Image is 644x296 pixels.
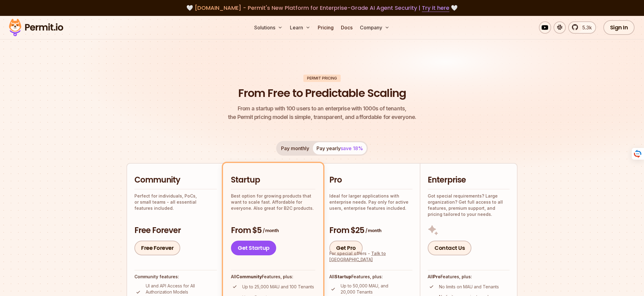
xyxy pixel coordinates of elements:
p: Ideal for larger applications with enterprise needs. Pay only for active users, enterprise featur... [329,193,412,211]
p: Up to 50,000 MAU, and 20,000 Tenants [341,283,412,295]
div: 🤍 🤍 [15,4,629,12]
button: Company [357,21,392,34]
a: Get Startup [231,241,276,255]
div: For special offers - [329,250,412,263]
strong: Community [236,274,262,279]
p: Got special requirements? Large organization? Get full access to all features, premium support, a... [428,193,510,217]
span: From a startup with 100 users to an enterprise with 1000s of tenants, [228,104,416,113]
h4: Community features: [134,274,217,280]
h2: Enterprise [428,175,510,186]
a: Try it here [422,4,449,12]
h4: All Features, plus: [428,274,510,280]
p: Best option for growing products that want to scale fast. Affordable for everyone. Also great for... [231,193,315,211]
button: Pay monthly [277,142,313,154]
h1: From Free to Predictable Scaling [238,86,406,101]
h3: From $5 [231,225,315,236]
span: / month [365,228,381,234]
a: Docs [338,21,355,34]
img: Permit logo [6,17,66,38]
a: 5.3k [568,21,596,34]
p: No limits on MAU and Tenants [439,284,499,290]
strong: Startup [335,274,351,279]
strong: Pro [433,274,441,279]
h3: From $25 [329,225,412,236]
p: the Permit pricing model is simple, transparent, and affordable for everyone. [228,104,416,121]
a: Sign In [603,20,635,35]
h3: Free Forever [134,225,217,236]
div: Permit Pricing [303,75,341,82]
a: Get Pro [329,241,363,255]
p: Up to 25,000 MAU and 100 Tenants [242,284,314,290]
h2: Startup [231,175,315,186]
p: Perfect for individuals, PoCs, or small teams - all essential features included. [134,193,217,211]
a: Contact Us [428,241,471,255]
a: Pricing [315,21,336,34]
h4: All Features, plus: [231,274,315,280]
button: Learn [287,21,313,34]
h4: All Features, plus: [329,274,412,280]
a: Free Forever [134,241,180,255]
button: Solutions [252,21,285,34]
h2: Pro [329,175,412,186]
span: / month [263,228,279,234]
h2: Community [134,175,217,186]
span: 5.3k [579,24,592,31]
span: [DOMAIN_NAME] - Permit's New Platform for Enterprise-Grade AI Agent Security | [195,4,449,12]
